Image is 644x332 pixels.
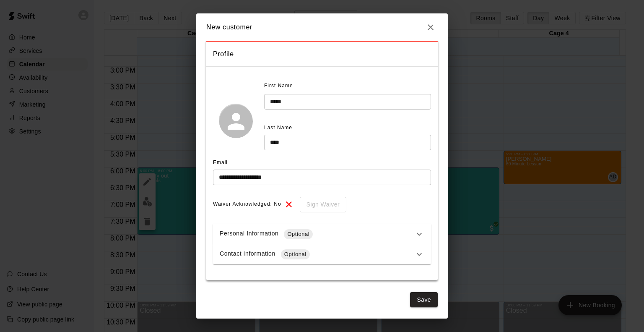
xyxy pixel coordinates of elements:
div: Personal Information [220,229,414,239]
div: Personal InformationOptional [213,224,431,244]
span: Last Name [264,125,292,131]
div: To sign waivers in admin, this feature must be enabled in general settings [294,197,346,212]
span: Optional [284,230,313,238]
div: Contact Information [220,249,414,259]
span: Email [213,159,228,165]
span: Waiver Acknowledged: No [213,198,281,211]
span: Profile [213,49,431,60]
div: Contact InformationOptional [213,244,431,264]
button: Save [410,292,438,308]
span: First Name [264,79,293,93]
h6: New customer [206,22,252,33]
span: Optional [281,250,310,259]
